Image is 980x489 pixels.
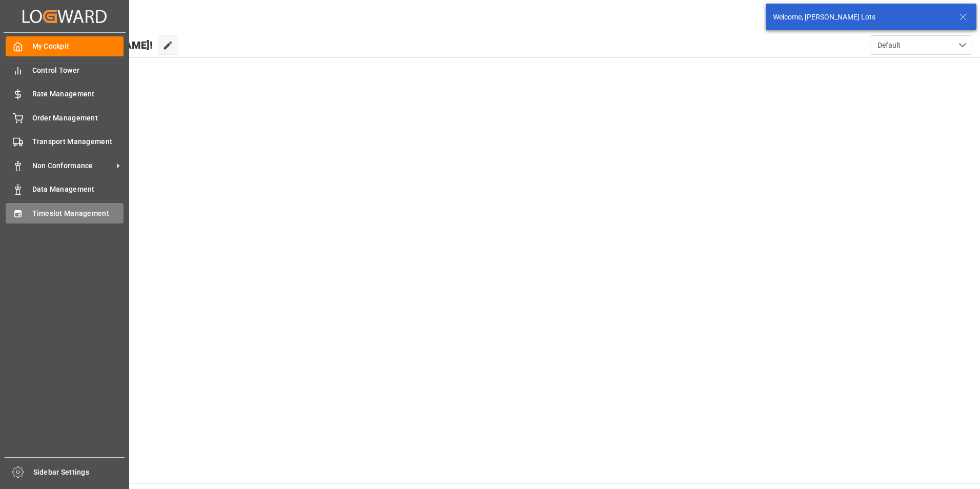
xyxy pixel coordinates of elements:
[6,36,124,56] a: My Cockpit
[43,35,153,55] span: Hello [PERSON_NAME]!
[32,136,124,147] span: Transport Management
[877,40,901,51] span: Default
[773,12,949,23] div: Welcome, [PERSON_NAME] Lots
[32,113,124,124] span: Order Management
[6,108,124,128] a: Order Management
[6,60,124,80] a: Control Tower
[6,132,124,152] a: Transport Management
[6,203,124,223] a: Timeslot Management
[32,65,124,76] span: Control Tower
[32,89,124,99] span: Rate Management
[32,184,124,195] span: Data Management
[32,208,124,219] span: Timeslot Management
[32,41,124,52] span: My Cockpit
[32,160,113,171] span: Non Conformance
[6,84,124,104] a: Rate Management
[33,467,125,478] span: Sidebar Settings
[6,179,124,199] a: Data Management
[870,35,972,55] button: open menu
